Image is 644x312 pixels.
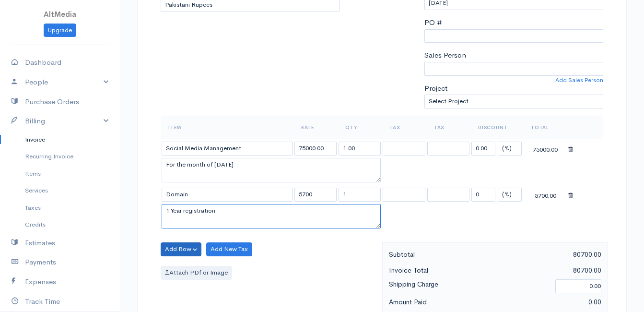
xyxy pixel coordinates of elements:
input: Item Name [162,188,293,202]
label: Project [424,83,447,94]
div: Amount Paid [384,296,495,308]
th: Tax [382,116,426,139]
th: Rate [293,116,338,139]
button: Add New Tax [206,242,252,256]
label: Attach PDf or Image [161,266,232,280]
label: PO # [424,17,442,28]
button: Add Row [161,242,201,256]
div: Invoice Total [384,264,495,276]
span: AltMedia [44,10,76,19]
div: 5700.00 [524,189,566,201]
div: 80700.00 [495,249,606,261]
div: 80700.00 [495,264,606,276]
div: Shipping Charge [384,278,551,294]
div: Subtotal [384,249,495,261]
th: Tax [426,116,470,139]
th: Item [161,116,293,139]
a: Upgrade [44,24,76,37]
a: Add Sales Person [555,76,603,84]
th: Discount [470,116,523,139]
div: 0.00 [495,296,606,308]
th: Total [523,116,567,139]
input: Item Name [162,142,293,156]
div: 75000.00 [524,143,566,155]
label: Sales Person [424,50,466,61]
th: Qty [338,116,382,139]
